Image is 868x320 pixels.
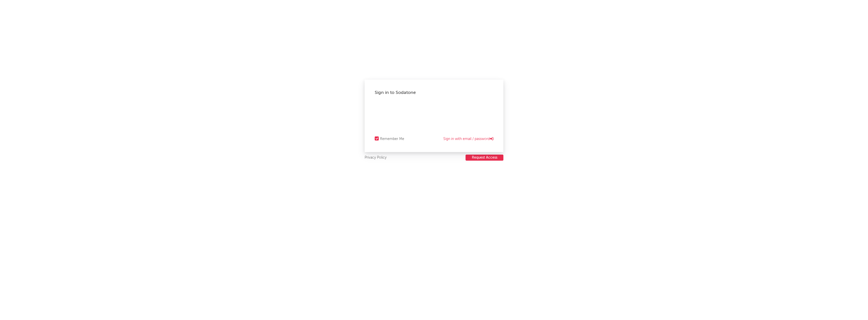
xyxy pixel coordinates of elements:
[380,136,404,142] div: Remember Me
[466,155,503,161] button: Request Access
[365,155,387,161] a: Privacy Policy
[443,136,493,142] a: Sign in with email / password
[375,90,493,96] div: Sign in to Sodatone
